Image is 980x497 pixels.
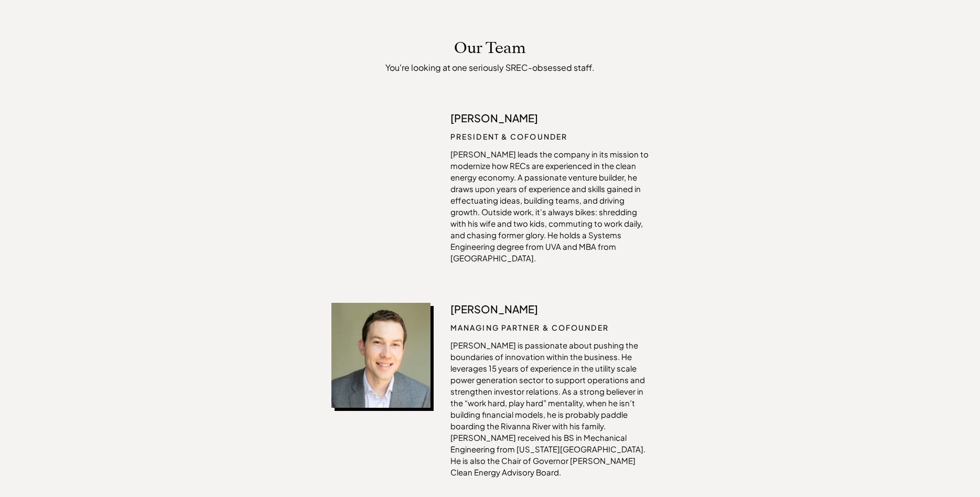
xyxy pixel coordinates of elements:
p: You're looking at one seriously SREC-obsessed staff. [331,62,649,72]
p: [PERSON_NAME] [450,303,649,315]
p: [PERSON_NAME] [450,112,649,124]
p: President & Cofounder [450,131,649,142]
p: managing partner & cofounder [450,322,649,333]
p: [PERSON_NAME] leads the company in its mission to modernize how RECs are experienced in the clean... [450,149,649,264]
p: [PERSON_NAME] is passionate about pushing the boundaries of innovation within the business. He le... [450,340,649,478]
p: Our Team [454,39,526,57]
